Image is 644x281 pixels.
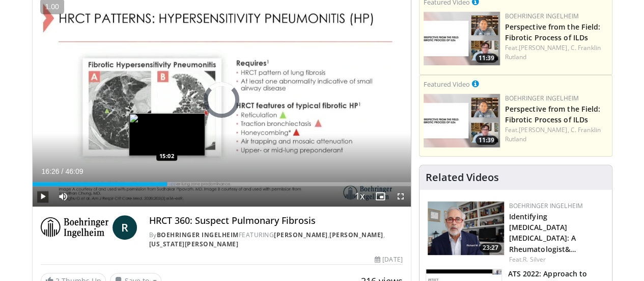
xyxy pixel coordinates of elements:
a: [PERSON_NAME], [519,125,569,134]
a: Boehringer Ingelheim [157,231,239,239]
a: Perspective from the Field: Fibrotic Process of ILDs [505,104,601,124]
a: [PERSON_NAME], [519,43,569,52]
a: [PERSON_NAME] [274,231,328,239]
a: R. Silver [523,255,546,264]
img: 0d260a3c-dea8-4d46-9ffd-2859801fb613.png.150x105_q85_crop-smart_upscale.png [424,94,500,147]
a: Perspective from the Field: Fibrotic Process of ILDs [505,22,601,42]
a: [PERSON_NAME] [329,231,383,239]
div: Feat. [505,43,608,62]
div: Progress Bar [33,182,411,186]
a: 11:39 [424,12,500,65]
span: 46:09 [65,167,83,175]
button: Fullscreen [390,186,411,207]
a: 11:39 [424,94,500,147]
a: R [113,215,137,240]
a: Identifying [MEDICAL_DATA] [MEDICAL_DATA]: A Rheumatologist&… [509,212,577,253]
span: 11:39 [475,136,497,145]
a: C. Franklin Rutland [505,125,601,143]
a: Boehringer Ingelheim [509,201,583,210]
img: dcc7dc38-d620-4042-88f3-56bf6082e623.png.150x105_q85_crop-smart_upscale.png [428,201,504,255]
img: Boehringer Ingelheim [41,215,108,240]
h4: HRCT 360: Suspect Pulmonary Fibrosis [149,215,403,226]
button: Playback Rate [350,186,370,207]
span: 23:27 [480,243,501,252]
button: Play [33,186,53,207]
img: 0d260a3c-dea8-4d46-9ffd-2859801fb613.png.150x105_q85_crop-smart_upscale.png [424,12,500,65]
a: Boehringer Ingelheim [505,12,579,20]
h4: Related Videos [426,171,499,184]
div: Feat. [509,255,604,264]
button: Enable picture-in-picture mode [370,186,390,207]
span: 16:26 [42,167,60,175]
button: Mute [53,186,73,207]
span: 11:39 [475,54,497,63]
span: / [62,167,64,175]
img: image.jpeg [129,113,205,156]
a: Boehringer Ingelheim [505,94,579,103]
div: [DATE] [375,255,402,264]
small: Featured Video [424,80,470,89]
a: C. Franklin Rutland [505,43,601,61]
a: [US_STATE][PERSON_NAME] [149,240,239,248]
div: By FEATURING , , [149,231,403,249]
div: Feat. [505,125,608,144]
a: 23:27 [428,201,504,255]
